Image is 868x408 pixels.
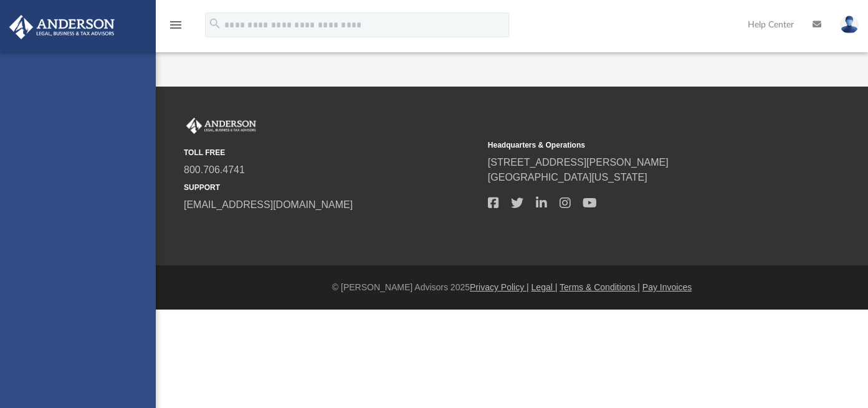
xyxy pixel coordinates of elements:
img: User Pic [840,16,859,34]
a: 800.706.4741 [184,164,245,175]
small: TOLL FREE [184,147,479,158]
a: [GEOGRAPHIC_DATA][US_STATE] [488,172,647,183]
a: [STREET_ADDRESS][PERSON_NAME] [488,157,669,168]
a: Terms & Conditions | [560,282,640,292]
div: © [PERSON_NAME] Advisors 2025 [156,281,868,294]
a: Legal | [532,282,558,292]
small: SUPPORT [184,182,479,193]
a: [EMAIL_ADDRESS][DOMAIN_NAME] [184,199,353,210]
img: Anderson Advisors Platinum Portal [184,118,259,134]
a: menu [168,24,183,32]
a: Pay Invoices [642,282,692,292]
small: Headquarters & Operations [488,140,783,151]
i: search [208,17,222,31]
img: Anderson Advisors Platinum Portal [6,15,118,39]
i: menu [168,17,183,32]
a: Privacy Policy | [470,282,529,292]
